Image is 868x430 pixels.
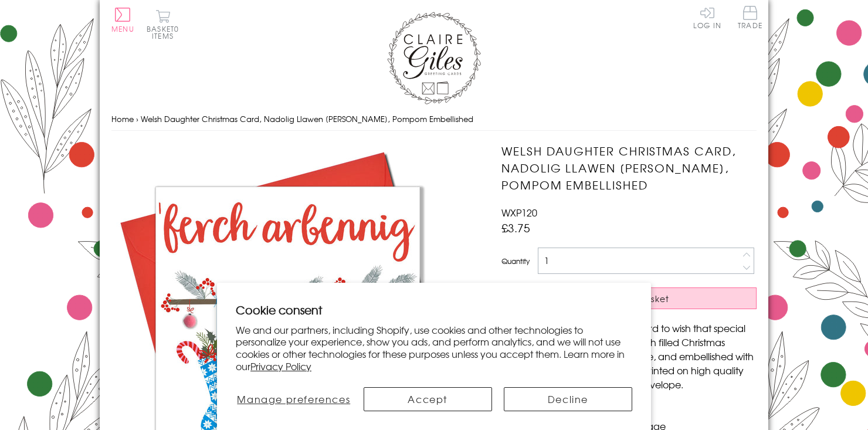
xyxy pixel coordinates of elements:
[387,12,481,104] img: Claire Giles Greetings Cards
[236,387,352,411] button: Manage preferences
[111,8,134,32] button: Menu
[693,6,721,29] a: Log In
[738,6,762,31] a: Trade
[147,9,179,39] button: Basket0 items
[236,302,632,318] h2: Cookie consent
[250,359,311,373] a: Privacy Policy
[111,23,134,34] span: Menu
[738,6,762,29] span: Trade
[111,113,134,124] a: Home
[501,143,757,193] h1: Welsh Daughter Christmas Card, Nadolig Llawen [PERSON_NAME], Pompom Embellished
[136,113,138,124] span: ›
[111,107,757,131] nav: breadcrumbs
[237,392,350,406] span: Manage preferences
[236,324,632,373] p: We and our partners, including Shopify, use cookies and other technologies to personalize your ex...
[364,387,492,411] button: Accept
[141,113,473,124] span: Welsh Daughter Christmas Card, Nadolig Llawen [PERSON_NAME], Pompom Embellished
[501,205,537,219] span: WXP120
[501,256,530,266] label: Quantity
[504,387,632,411] button: Decline
[152,23,179,41] span: 0 items
[501,219,530,236] span: £3.75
